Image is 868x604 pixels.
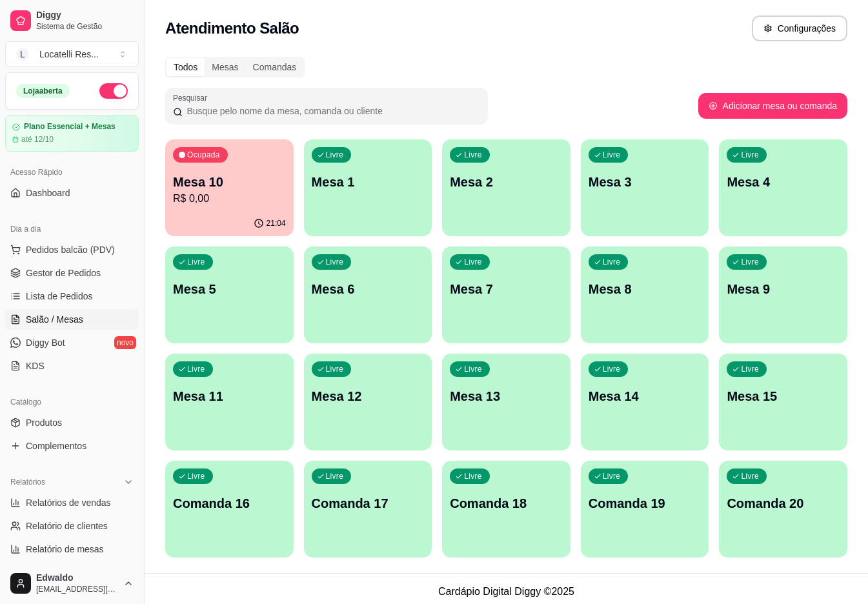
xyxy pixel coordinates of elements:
a: Salão / Mesas [5,309,139,330]
p: Mesa 12 [312,387,425,405]
button: LivreMesa 5 [165,247,294,343]
p: Comanda 18 [450,494,563,512]
p: R$ 0,00 [173,191,286,206]
p: Comanda 16 [173,494,286,512]
a: Relatório de mesas [5,539,139,559]
p: Mesa 4 [727,173,840,191]
p: Livre [741,471,759,481]
p: Livre [326,471,344,481]
p: Mesa 1 [312,173,425,191]
p: Livre [464,364,482,374]
p: Mesa 5 [173,280,286,298]
div: Acesso Rápido [5,162,139,183]
span: Relatórios [10,477,45,487]
p: Livre [741,364,759,374]
button: Configurações [752,15,847,41]
button: LivreMesa 1 [304,139,432,236]
p: Livre [741,150,759,160]
span: KDS [26,359,45,372]
p: Livre [326,364,344,374]
button: LivreMesa 13 [442,354,570,450]
span: Produtos [26,416,62,429]
p: Mesa 8 [589,280,701,298]
button: LivreComanda 19 [581,461,709,558]
article: até 12/10 [21,134,54,145]
a: Dashboard [5,183,139,203]
p: Mesa 13 [450,387,563,405]
button: LivreMesa 4 [719,139,847,236]
p: Mesa 11 [173,387,286,405]
p: Livre [603,150,621,160]
button: LivreMesa 11 [165,354,294,450]
span: Pedidos balcão (PDV) [26,243,115,256]
span: Relatório de clientes [26,519,108,532]
a: KDS [5,356,139,376]
span: Edwaldo [36,572,118,584]
button: LivreMesa 7 [442,247,570,343]
span: Relatório de mesas [26,543,104,556]
div: Loja aberta [16,84,70,98]
p: Mesa 7 [450,280,563,298]
button: Alterar Status [99,83,128,99]
p: Livre [187,471,205,481]
p: Livre [187,364,205,374]
a: Plano Essencial + Mesasaté 12/10 [5,115,139,152]
label: Pesquisar [173,92,212,103]
button: Select a team [5,41,139,67]
p: Livre [603,471,621,481]
p: Mesa 9 [727,280,840,298]
button: LivreMesa 12 [304,354,432,450]
button: LivreMesa 14 [581,354,709,450]
p: Livre [464,150,482,160]
p: Livre [326,150,344,160]
button: LivreComanda 20 [719,461,847,558]
p: Livre [326,257,344,267]
button: LivreMesa 6 [304,247,432,343]
button: LivreComanda 18 [442,461,570,558]
span: Lista de Pedidos [26,290,93,303]
p: Ocupada [187,150,220,160]
div: Comandas [246,58,304,76]
p: Livre [603,364,621,374]
button: LivreMesa 9 [719,247,847,343]
h2: Atendimento Salão [165,18,299,39]
button: LivreComanda 16 [165,461,294,558]
p: Livre [464,471,482,481]
span: Salão / Mesas [26,313,83,326]
p: Comanda 20 [727,494,840,512]
span: Dashboard [26,186,70,199]
a: Relatório de clientes [5,516,139,536]
button: LivreComanda 17 [304,461,432,558]
a: Lista de Pedidos [5,286,139,307]
div: Locatelli Res ... [39,48,99,61]
div: Mesas [205,58,245,76]
p: Mesa 15 [727,387,840,405]
a: Gestor de Pedidos [5,263,139,283]
button: LivreMesa 3 [581,139,709,236]
p: Livre [603,257,621,267]
p: Mesa 2 [450,173,563,191]
a: Diggy Botnovo [5,332,139,353]
article: Plano Essencial + Mesas [24,122,116,132]
p: 21:04 [267,218,286,228]
button: Pedidos balcão (PDV) [5,239,139,260]
p: Mesa 6 [312,280,425,298]
a: Complementos [5,436,139,456]
button: LivreMesa 2 [442,139,570,236]
button: Adicionar mesa ou comanda [698,93,847,119]
button: LivreMesa 15 [719,354,847,450]
span: L [16,48,29,61]
button: OcupadaMesa 10R$ 0,0021:04 [165,139,294,236]
span: Diggy Bot [26,336,65,349]
a: Relatórios de vendas [5,492,139,513]
span: [EMAIL_ADDRESS][DOMAIN_NAME] [36,584,118,594]
div: Catálogo [5,392,139,412]
a: Produtos [5,412,139,433]
p: Mesa 10 [173,173,286,191]
p: Livre [187,257,205,267]
p: Comanda 19 [589,494,701,512]
p: Livre [741,257,759,267]
span: Relatórios de vendas [26,496,111,509]
p: Livre [464,257,482,267]
p: Comanda 17 [312,494,425,512]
